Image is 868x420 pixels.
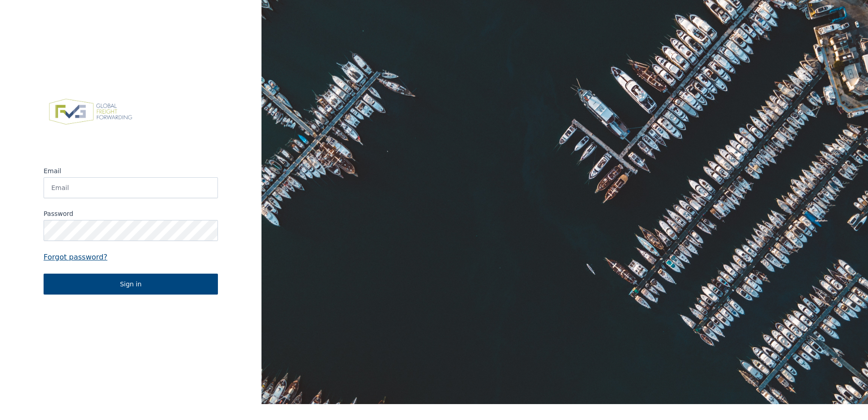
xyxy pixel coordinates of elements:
a: Forgot password? [44,252,218,263]
label: Password [44,209,218,218]
input: Email [44,177,218,198]
img: FVG - Global freight forwarding [44,94,138,130]
button: Sign in [44,274,218,295]
label: Email [44,166,218,175]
